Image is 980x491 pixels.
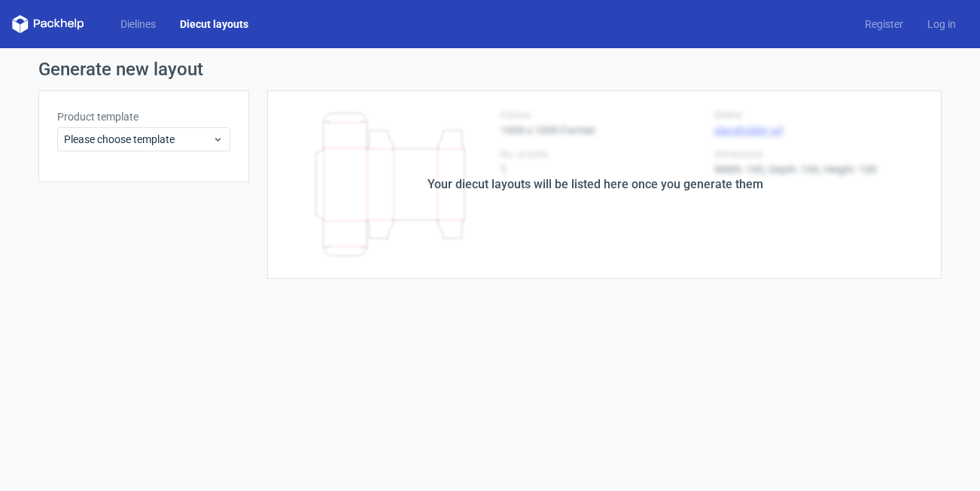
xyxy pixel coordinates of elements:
div: Your diecut layouts will be listed here once you generate them [428,175,763,194]
span: Please choose template [64,132,212,147]
label: Product template [57,109,230,124]
a: Log in [915,17,968,32]
h1: Generate new layout [38,60,942,78]
a: Diecut layouts [168,17,260,32]
a: Dielines [108,17,168,32]
a: Register [853,17,915,32]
